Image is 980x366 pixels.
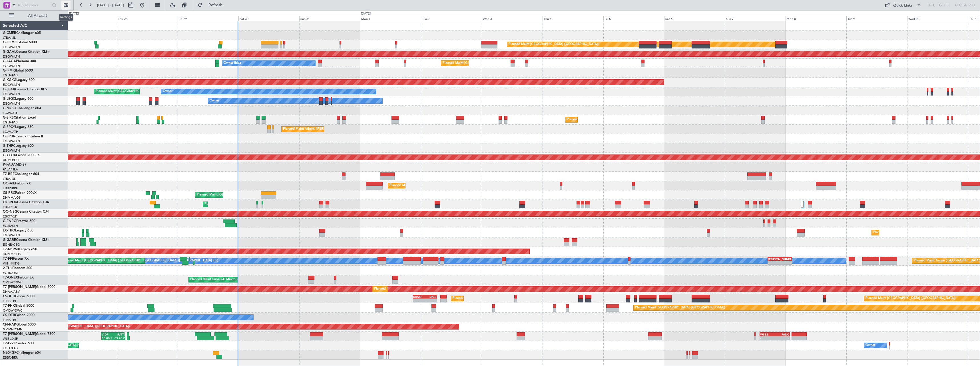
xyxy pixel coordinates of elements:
[224,59,241,68] div: Owner Ibiza
[178,16,238,21] div: Fri 29
[3,73,18,78] a: EGLF/FAB
[3,172,39,176] a: T7-BREChallenger 604
[3,41,17,44] span: G-FOMO
[3,97,15,101] span: G-LEGC
[3,233,20,237] a: EGGW/LTN
[780,261,792,265] div: -
[63,257,158,265] div: Planned Maint [GEOGRAPHIC_DATA] ([GEOGRAPHIC_DATA] Intl)
[3,346,18,350] a: EGLF/FAB
[3,97,33,101] a: G-LEGCLegacy 600
[3,201,49,204] a: OO-ROKCessna Citation CJ4
[3,314,35,317] a: CS-DTRFalcon 2000
[361,11,371,16] div: [DATE]
[760,336,775,340] div: -
[3,308,23,313] a: OMDW/DWC
[3,342,34,345] a: T7-LZZIPraetor 600
[3,83,20,87] a: EGGW/LTN
[3,318,18,322] a: LFPB/LBG
[299,16,360,21] div: Sun 31
[846,16,907,21] div: Tue 9
[3,271,19,275] a: EGTK/OXF
[873,228,911,237] div: Planned Maint Dusseldorf
[443,59,533,68] div: Planned Maint [GEOGRAPHIC_DATA] ([GEOGRAPHIC_DATA])
[3,88,15,91] span: G-LEAX
[664,16,725,21] div: Sat 6
[413,295,425,298] div: KRNO
[3,342,15,345] span: T7-LZZI
[413,299,425,302] div: -
[3,163,27,166] a: P4-AUAMD-87
[283,125,349,133] div: Planned Maint Athens ([PERSON_NAME] Intl)
[3,285,36,289] span: T7-[PERSON_NAME]
[59,14,73,21] div: Settings
[102,333,113,336] div: VIDP
[453,294,543,303] div: Planned Maint [GEOGRAPHIC_DATA] ([GEOGRAPHIC_DATA])
[768,257,780,261] div: [PERSON_NAME]
[56,16,117,21] div: Wed 27
[15,14,60,18] span: All Aircraft
[3,88,47,91] a: G-LEAXCessna Citation XLS
[865,294,955,303] div: Planned Maint [GEOGRAPHIC_DATA] ([GEOGRAPHIC_DATA])
[190,275,246,284] div: Planned Maint Dubai (Al Maktoum Intl)
[725,16,786,21] div: Sun 7
[3,54,20,59] a: EGGW/LTN
[113,333,124,336] div: RJTT
[3,78,35,82] a: G-KGKGLegacy 600
[3,31,16,35] span: G-CMEB
[3,238,50,242] a: G-GARECessna Citation XLS+
[760,333,775,336] div: WSSS
[117,16,178,21] div: Thu 28
[3,219,16,223] span: G-ENRG
[3,191,15,195] span: CS-RRC
[3,219,35,223] a: G-ENRGPraetor 600
[3,163,16,166] span: P4-AUA
[3,144,34,148] a: G-THFCLegacy 600
[210,97,219,105] div: Owner
[3,186,18,190] a: EBBR/BRU
[360,16,421,21] div: Mon 1
[3,135,43,138] a: G-SPURCessna Citation II
[3,177,16,181] a: LTBA/ISL
[3,248,37,251] a: T7-N1960Legacy 650
[238,16,299,21] div: Sat 30
[3,210,17,213] span: OO-NSG
[509,40,599,49] div: Planned Maint [GEOGRAPHIC_DATA] ([GEOGRAPHIC_DATA])
[97,3,124,8] span: [DATE] - [DATE]
[3,101,20,106] a: EGGW/LTN
[3,290,20,294] a: DNAA/ABV
[3,45,20,49] a: EGGW/LTN
[3,125,15,129] span: G-SPCY
[893,3,913,9] div: Quick Links
[3,111,18,115] a: LGAV/ATH
[3,144,15,148] span: G-THFC
[3,261,20,266] a: VHHH/HKG
[6,11,62,20] button: All Aircraft
[421,16,482,21] div: Tue 2
[389,181,479,190] div: Planned Maint [GEOGRAPHIC_DATA] ([GEOGRAPHIC_DATA])
[3,60,16,63] span: G-JAGA
[3,167,18,172] a: FALA/HLA
[3,92,20,96] a: EGGW/LTN
[3,69,13,72] span: G-IFMI
[3,36,16,40] a: LTBA/ISL
[3,229,15,232] span: LX-TRO
[3,149,20,153] a: EGGW/LTN
[3,50,50,54] a: G-GAALCessna Citation XLS+
[3,351,16,355] span: N604GF
[3,285,55,289] a: T7-[PERSON_NAME]Global 6000
[17,1,50,9] input: Trip Number
[865,341,875,350] div: Owner
[3,205,17,209] a: EBKT/KJK
[425,299,437,302] div: -
[3,224,18,228] a: EGSS/STN
[163,87,172,96] div: Owner
[3,201,17,204] span: OO-ROK
[882,1,924,10] button: Quick Links
[3,351,41,355] a: N604GFChallenger 604
[3,107,41,110] a: G-MOCLChallenger 604
[3,267,12,270] span: 2-TIJL
[3,154,40,157] a: G-YFOXFalcon 2000EX
[3,304,34,308] a: T7-FHXGlobal 5000
[3,214,17,219] a: EBKT/KJK
[3,295,15,298] span: CS-JHH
